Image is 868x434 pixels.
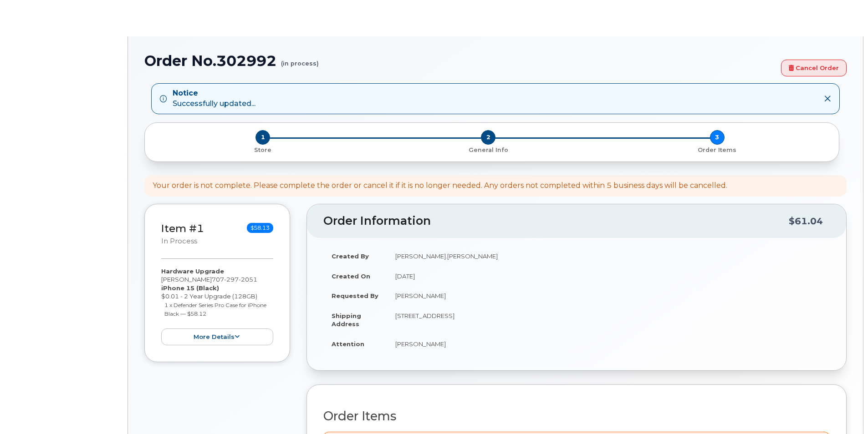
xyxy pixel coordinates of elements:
p: General Info [378,146,599,154]
td: [STREET_ADDRESS] [387,306,830,334]
strong: Attention [332,340,364,348]
div: Successfully updated... [173,88,255,109]
small: (in process) [281,53,319,67]
strong: Created By [332,252,369,260]
span: 707 [212,276,257,283]
td: [PERSON_NAME] [387,286,830,306]
h2: Order Items [323,409,830,423]
div: Your order is not complete. Please complete the order or cancel it if it is no longer needed. Any... [153,181,727,191]
span: 1 [255,130,270,145]
h2: Order Information [323,215,789,227]
strong: Hardware Upgrade [161,267,224,275]
strong: iPhone 15 (Black) [161,284,219,292]
span: 2 [481,130,495,145]
small: 1 x Defender Series Pro Case for iPhone Black — $58.12 [164,302,266,317]
div: $61.04 [789,212,823,230]
strong: Requested By [332,292,378,299]
a: 2 General Info [374,145,603,154]
span: 297 [224,276,239,283]
td: [DATE] [387,266,830,286]
h1: Order No.302992 [144,53,776,69]
a: Item #1 [161,222,204,235]
button: more details [161,328,273,345]
td: [PERSON_NAME].[PERSON_NAME] [387,246,830,266]
strong: Notice [173,88,255,99]
strong: Created On [332,273,370,280]
a: 1 Store [152,145,374,154]
strong: Shipping Address [332,312,361,328]
span: $58.13 [247,223,273,233]
span: 2051 [239,276,257,283]
div: [PERSON_NAME] $0.01 - 2 Year Upgrade (128GB) [161,267,273,345]
small: in process [161,237,197,245]
a: Cancel Order [781,60,847,76]
td: [PERSON_NAME] [387,334,830,354]
p: Store [156,146,370,154]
